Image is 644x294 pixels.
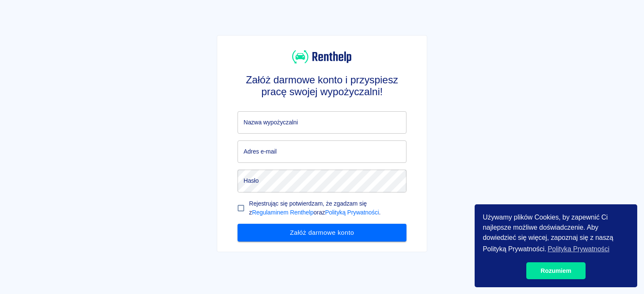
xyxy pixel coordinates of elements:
a: dismiss cookie message [526,262,586,279]
span: Używamy plików Cookies, by zapewnić Ci najlepsze możliwe doświadczenie. Aby dowiedzieć się więcej... [483,212,629,256]
a: learn more about cookies [546,243,611,256]
img: Renthelp logo [292,49,351,65]
h3: Załóż darmowe konto i przyspiesz pracę swojej wypożyczalni! [238,74,406,98]
a: Regulaminem Renthelp [252,209,313,216]
a: Polityką Prywatności [325,209,379,216]
div: cookieconsent [475,204,637,287]
button: Załóż darmowe konto [238,224,406,242]
p: Rejestrując się potwierdzam, że zgadzam się z oraz . [249,199,399,217]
